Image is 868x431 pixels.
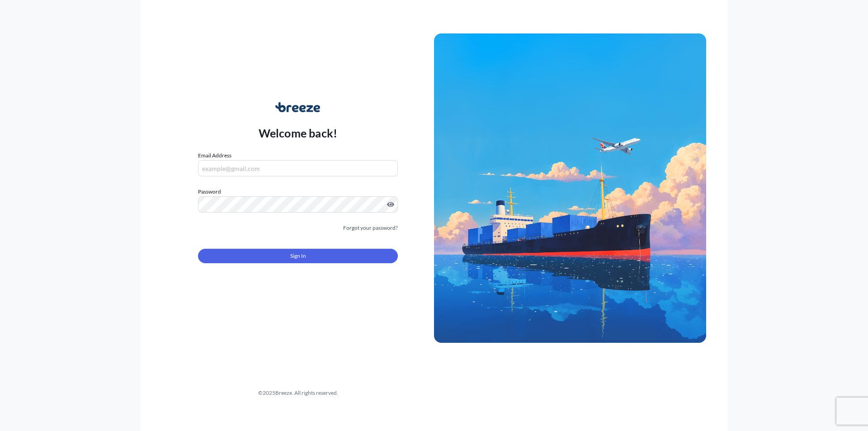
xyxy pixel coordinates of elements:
label: Password [198,187,398,196]
button: Show password [387,201,394,208]
input: example@gmail.com [198,160,398,176]
label: Email Address [198,151,231,160]
button: Sign In [198,249,398,263]
span: Sign In [290,251,306,260]
div: © 2025 Breeze. All rights reserved. [162,388,434,398]
p: Welcome back! [259,126,338,140]
a: Forgot your password? [343,223,398,232]
img: Ship illustration [434,33,706,343]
